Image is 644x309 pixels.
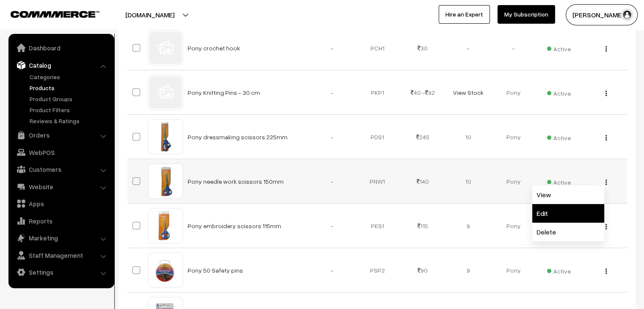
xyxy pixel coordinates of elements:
[188,178,284,185] a: Pony needle work scissors 150mm
[28,83,111,92] a: Products
[11,162,111,177] a: Customers
[605,268,607,274] img: Menu
[310,248,355,292] td: -
[355,204,400,248] td: PES1
[188,222,281,229] a: Pony embroidery scissors 115mm
[188,133,287,141] a: Pony dressmaking scissors 225mm
[11,58,111,73] a: Catalog
[491,204,536,248] td: Pony
[310,26,355,70] td: -
[310,115,355,159] td: -
[310,70,355,115] td: -
[491,70,536,115] td: Pony
[400,70,445,115] td: 40 - 92
[605,179,607,185] img: Menu
[28,116,111,125] a: Reviews & Ratings
[605,135,607,141] img: Menu
[445,26,491,70] td: -
[621,8,633,21] img: user
[491,26,536,70] td: -
[532,223,604,241] a: Delete
[605,91,607,96] img: Menu
[11,127,111,143] a: Orders
[22,22,93,29] div: Domain: [DOMAIN_NAME]
[445,204,491,248] td: 9
[400,248,445,292] td: 90
[23,49,30,56] img: tab_domain_overview_orange.svg
[547,131,571,142] span: Active
[32,50,76,55] div: Domain Overview
[400,115,445,159] td: 245
[28,105,111,114] a: Product Filters
[11,11,100,17] img: COMMMERCE
[96,4,204,25] button: [DOMAIN_NAME]
[11,145,111,160] a: WebPOS
[400,204,445,248] td: 115
[355,248,400,292] td: PSP2
[24,14,41,20] div: v 4.0.25
[11,230,111,246] a: Marketing
[11,213,111,229] a: Reports
[547,176,571,187] span: Active
[11,8,85,19] a: COMMMERCE
[355,115,400,159] td: PDS1
[11,265,111,280] a: Settings
[28,94,111,103] a: Product Groups
[28,72,111,81] a: Categories
[188,267,243,274] a: Pony 50 Safety pins
[94,50,143,55] div: Keywords by Traffic
[445,159,491,204] td: 10
[355,26,400,70] td: PCH1
[400,26,445,70] td: 30
[84,49,91,56] img: tab_keywords_by_traffic_grey.svg
[11,40,111,55] a: Dashboard
[532,185,604,204] a: View
[11,248,111,263] a: Staff Management
[355,70,400,115] td: PKP1
[11,196,111,211] a: Apps
[491,159,536,204] td: Pony
[11,179,111,194] a: Website
[439,5,490,24] a: Hire an Expert
[188,89,260,96] a: Pony Knitting Pins - 30 cm
[491,248,536,292] td: Pony
[547,87,571,98] span: Active
[14,14,20,20] img: logo_orange.svg
[310,204,355,248] td: -
[566,4,638,25] button: [PERSON_NAME]…
[605,224,607,229] img: Menu
[445,115,491,159] td: 10
[605,46,607,52] img: Menu
[445,248,491,292] td: 9
[188,44,240,52] a: Pony crochet hook
[453,89,483,96] a: View Stock
[400,159,445,204] td: 140
[547,42,571,53] span: Active
[547,265,571,276] span: Active
[14,22,20,29] img: website_grey.svg
[491,115,536,159] td: Pony
[498,5,555,24] a: My Subscription
[532,204,604,223] a: Edit
[355,159,400,204] td: PNW1
[310,159,355,204] td: -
